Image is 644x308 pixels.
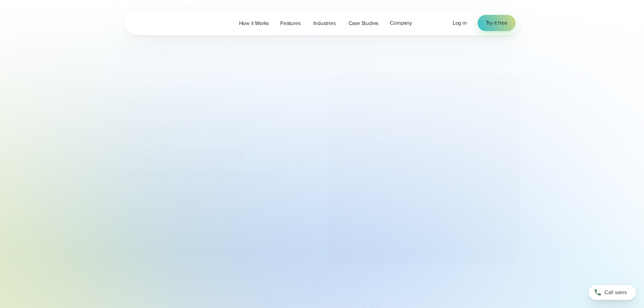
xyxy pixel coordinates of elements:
span: Call sales [604,288,627,297]
span: Case Studies [349,19,379,27]
span: Company [390,19,412,27]
a: How it Works [233,16,275,30]
a: Case Studies [343,16,384,30]
span: Try it free [486,19,507,27]
a: Log in [453,19,467,27]
span: Features [280,19,300,27]
span: How it Works [239,19,269,27]
a: Call sales [589,285,636,300]
a: Try it free [478,15,516,31]
span: Industries [313,19,336,27]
